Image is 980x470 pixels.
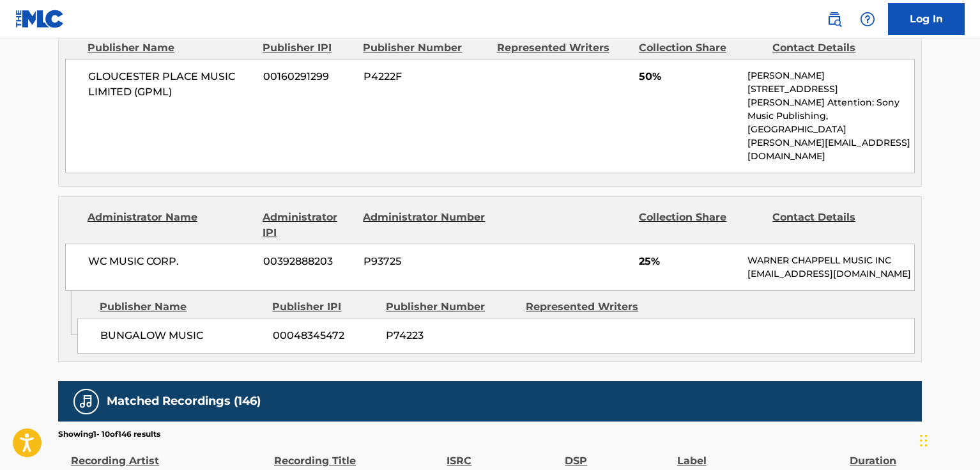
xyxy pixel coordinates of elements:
[747,136,914,163] p: [PERSON_NAME][EMAIL_ADDRESS][DOMAIN_NAME]
[447,440,558,469] div: ISRC
[263,254,354,269] span: 00392888203
[363,40,487,56] div: Publisher Number
[88,210,253,240] div: Administrator Name
[71,440,268,469] div: Recording Artist
[88,40,253,56] div: Publisher Name
[364,254,487,269] span: P93725
[747,254,914,267] p: WARNER CHAPPELL MUSIC INC
[15,10,65,28] img: MLC Logo
[386,299,516,315] div: Publisher Number
[772,40,896,56] div: Contact Details
[565,440,670,469] div: DSP
[100,328,263,343] span: BUNGALOW MUSIC
[88,69,254,100] span: GLOUCESTER PLACE MUSIC LIMITED (GPML)
[263,210,353,240] div: Administrator IPI
[272,299,376,315] div: Publisher IPI
[100,299,263,315] div: Publisher Name
[888,3,965,35] a: Log In
[363,210,487,240] div: Administrator Number
[107,394,261,409] h5: Matched Recordings (146)
[639,210,763,240] div: Collection Share
[88,254,254,269] span: WC MUSIC CORP.
[58,428,160,440] p: Showing 1 - 10 of 146 results
[639,254,738,269] span: 25%
[274,440,440,469] div: Recording Title
[855,6,880,32] div: Help
[860,12,875,27] img: help
[497,40,629,56] div: Represented Writers
[827,12,842,27] img: search
[364,69,487,84] span: P4222F
[772,210,896,240] div: Contact Details
[747,82,914,123] p: [STREET_ADDRESS][PERSON_NAME] Attention: Sony Music Publishing,
[79,394,94,409] img: Matched Recordings
[916,409,980,470] iframe: Chat Widget
[526,299,656,315] div: Represented Writers
[263,40,353,56] div: Publisher IPI
[747,267,914,281] p: [EMAIL_ADDRESS][DOMAIN_NAME]
[639,69,738,84] span: 50%
[639,40,763,56] div: Collection Share
[386,328,516,343] span: P74223
[822,6,847,32] a: Public Search
[677,440,843,469] div: Label
[747,69,914,82] p: [PERSON_NAME]
[850,440,915,469] div: Duration
[273,328,376,343] span: 00048345472
[263,69,354,84] span: 00160291299
[747,123,914,136] p: [GEOGRAPHIC_DATA]
[920,421,928,460] div: Drag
